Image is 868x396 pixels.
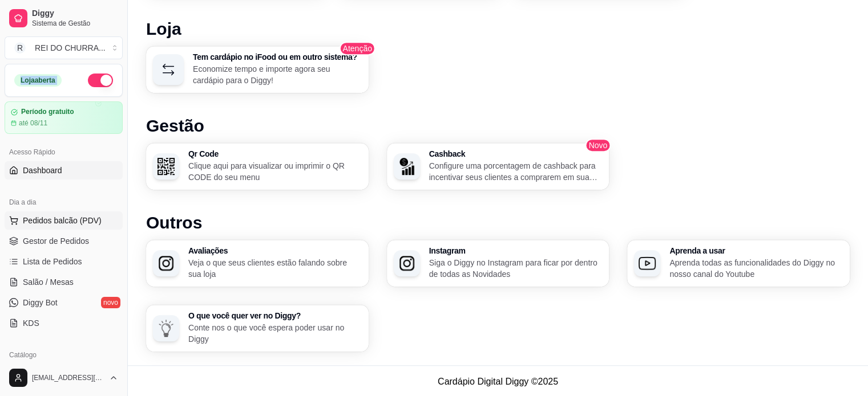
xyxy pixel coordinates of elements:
h3: Aprenda a usar [669,247,843,255]
span: Diggy Bot [23,297,58,308]
a: Dashboard [5,161,123,179]
span: Salão / Mesas [23,276,74,288]
h3: O que você quer ver no Diggy? [188,312,362,320]
button: Tem cardápio no iFood ou em outro sistema?Economize tempo e importe agora seu cardápio para o Diggy! [146,46,369,93]
p: Siga o Diggy no Instagram para ficar por dentro de todas as Novidades [429,257,603,280]
span: Dashboard [23,165,62,176]
p: Clique aqui para visualizar ou imprimir o QR CODE do seu menu [188,160,362,183]
span: Sistema de Gestão [32,19,118,28]
span: Atenção [340,42,376,55]
span: Diggy [32,9,118,19]
a: Lista de Pedidos [5,252,123,271]
h3: Tem cardápio no iFood ou em outro sistema? [193,53,362,61]
span: Lista de Pedidos [23,256,82,267]
article: Período gratuito [21,108,74,116]
button: O que você quer ver no Diggy?O que você quer ver no Diggy?Conte nos o que você espera poder usar ... [146,305,369,352]
div: Loja aberta [14,74,62,87]
img: Cashback [398,158,415,175]
img: Qr Code [158,158,175,175]
a: KDS [5,314,123,332]
h3: Avaliações [188,247,362,255]
img: Aprenda a usar [639,255,656,272]
span: KDS [23,317,39,329]
span: [EMAIL_ADDRESS][DOMAIN_NAME] [32,373,104,382]
button: Alterar Status [88,74,113,87]
a: Diggy Botnovo [5,293,123,312]
a: DiggySistema de Gestão [5,5,123,32]
span: Gestor de Pedidos [23,235,89,247]
h3: Cashback [429,150,603,158]
p: Configure uma porcentagem de cashback para incentivar seus clientes a comprarem em sua loja [429,160,603,183]
button: CashbackCashbackConfigure uma porcentagem de cashback para incentivar seus clientes a comprarem e... [387,143,609,190]
button: AvaliaçõesAvaliaçõesVeja o que seus clientes estão falando sobre sua loja [146,240,369,287]
span: Pedidos balcão (PDV) [23,215,102,226]
h1: Gestão [146,116,850,136]
a: Salão / Mesas [5,273,123,291]
button: Aprenda a usarAprenda a usarAprenda todas as funcionalidades do Diggy no nosso canal do Youtube [627,240,850,287]
span: Novo [586,138,611,152]
p: Aprenda todas as funcionalidades do Diggy no nosso canal do Youtube [669,257,843,280]
span: R [14,42,26,54]
img: O que você quer ver no Diggy? [158,320,175,337]
div: Dia a dia [5,193,123,211]
p: Economize tempo e importe agora seu cardápio para o Diggy! [193,63,362,86]
button: InstagramInstagramSiga o Diggy no Instagram para ficar por dentro de todas as Novidades [387,240,609,287]
button: Select a team [5,36,123,59]
div: REI DO CHURRA ... [35,42,106,54]
article: até 08/11 [19,119,47,128]
p: Conte nos o que você espera poder usar no Diggy [188,322,362,345]
div: Acesso Rápido [5,143,123,161]
h3: Qr Code [188,150,362,158]
h1: Loja [146,19,850,39]
a: Gestor de Pedidos [5,232,123,250]
img: Instagram [398,255,415,272]
h3: Instagram [429,247,603,255]
p: Veja o que seus clientes estão falando sobre sua loja [188,257,362,280]
div: Catálogo [5,346,123,364]
button: [EMAIL_ADDRESS][DOMAIN_NAME] [5,364,123,391]
img: Avaliações [158,255,175,272]
button: Pedidos balcão (PDV) [5,211,123,230]
a: Período gratuitoaté 08/11 [5,101,123,134]
h1: Outros [146,213,850,233]
button: Qr CodeQr CodeClique aqui para visualizar ou imprimir o QR CODE do seu menu [146,143,369,190]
